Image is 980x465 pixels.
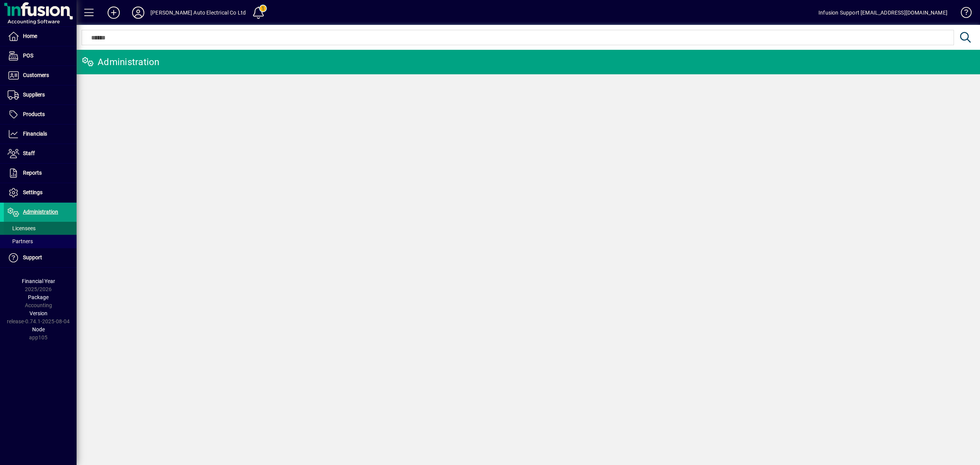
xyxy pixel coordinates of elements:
span: Support [23,254,42,260]
span: Suppliers [23,92,45,98]
a: POS [4,46,77,65]
div: Infusion Support [EMAIL_ADDRESS][DOMAIN_NAME] [818,7,947,19]
a: Settings [4,183,77,202]
span: Financial Year [22,278,55,284]
a: Home [4,27,77,46]
span: Administration [23,209,58,215]
button: Profile [126,6,150,20]
span: POS [23,52,33,59]
span: Node [32,326,45,332]
a: Licensees [4,222,77,235]
a: Staff [4,144,77,163]
a: Products [4,105,77,124]
a: Partners [4,235,77,248]
span: Partners [8,238,33,244]
button: Add [101,6,126,20]
span: Customers [23,72,49,78]
span: Package [28,294,49,300]
span: Financials [23,131,47,137]
a: Knowledge Base [955,2,970,26]
span: Home [23,33,37,39]
a: Reports [4,164,77,183]
div: [PERSON_NAME] Auto Electrical Co Ltd [150,7,246,19]
span: Settings [23,189,42,195]
a: Suppliers [4,85,77,105]
span: Staff [23,150,35,156]
span: Version [29,310,47,316]
span: Licensees [8,225,36,231]
span: Products [23,111,45,117]
a: Support [4,248,77,267]
a: Customers [4,66,77,85]
span: Reports [23,170,42,176]
div: Administration [82,56,160,68]
a: Financials [4,124,77,144]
